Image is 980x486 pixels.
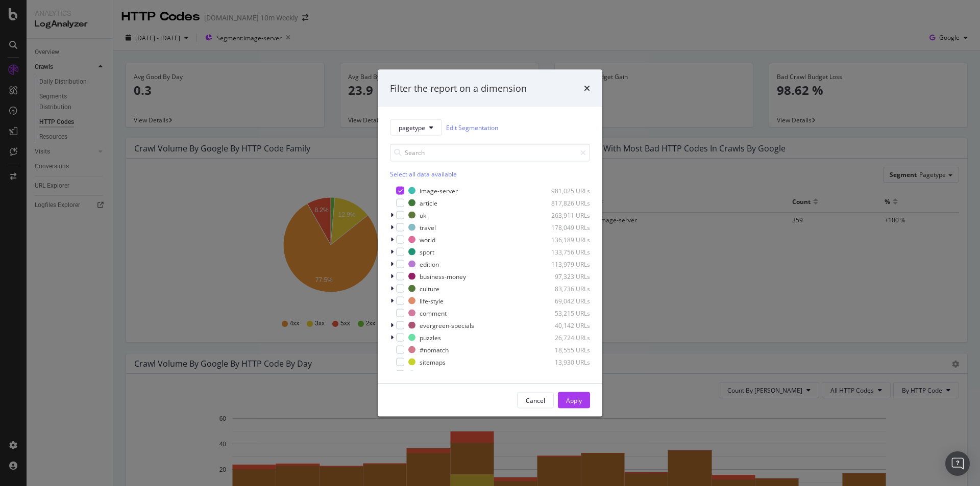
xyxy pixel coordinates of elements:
div: business-money [420,272,466,280]
div: times [584,82,590,95]
div: 178,049 URLs [540,223,590,232]
div: 13,930 URLs [540,357,590,366]
div: life-style [420,296,444,305]
div: money-mentor [420,370,462,378]
a: Edit Segmentation [446,122,498,133]
button: Apply [558,392,590,408]
input: Search [390,144,590,162]
div: Apply [566,396,582,404]
div: #nomatch [420,345,449,354]
div: 53,215 URLs [540,309,590,317]
div: image-server [420,186,458,195]
div: culture [420,284,439,293]
div: uk [420,211,426,219]
span: pagetype [399,123,425,132]
div: 26,724 URLs [540,333,590,342]
div: sitemaps [420,357,446,366]
div: 113,979 URLs [540,260,590,268]
div: sport [420,247,434,256]
div: 83,736 URLs [540,284,590,293]
div: 817,826 URLs [540,198,590,207]
div: 40,142 URLs [540,321,590,329]
div: Filter the report on a dimension [390,82,527,95]
button: Cancel [517,392,554,408]
div: world [420,235,435,244]
div: Cancel [526,396,545,404]
div: 133,756 URLs [540,247,590,256]
div: edition [420,260,439,268]
div: comment [420,309,447,317]
button: pagetype [390,119,442,136]
div: 981,025 URLs [540,186,590,195]
div: modal [378,69,602,417]
div: 69,042 URLs [540,296,590,305]
div: 18,555 URLs [540,345,590,354]
div: Open Intercom Messenger [945,451,970,476]
div: evergreen-specials [420,321,474,329]
div: 263,911 URLs [540,211,590,219]
div: puzzles [420,333,441,342]
div: travel [420,223,436,232]
div: 9,804 URLs [540,370,590,378]
div: 136,189 URLs [540,235,590,244]
div: article [420,198,437,207]
div: Select all data available [390,170,590,178]
div: 97,323 URLs [540,272,590,280]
